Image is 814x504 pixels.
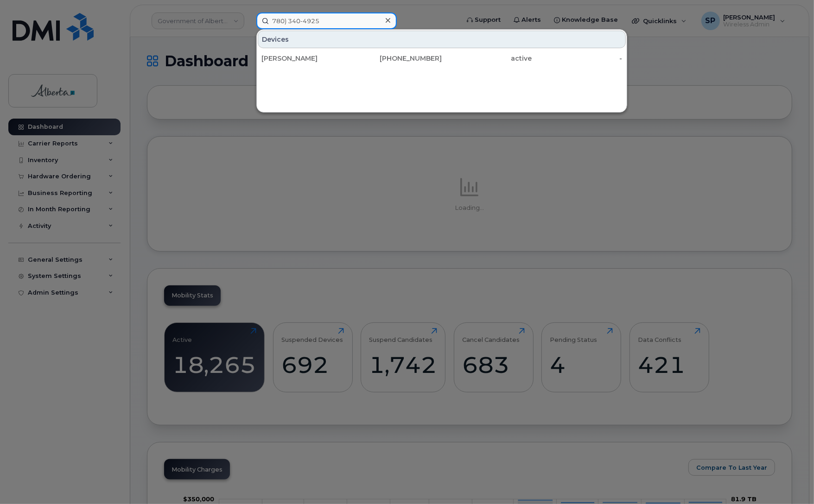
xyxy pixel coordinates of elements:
[532,54,623,63] div: -
[258,31,626,48] div: Devices
[352,54,442,63] div: [PHONE_NUMBER]
[258,50,626,67] a: [PERSON_NAME][PHONE_NUMBER]active-
[442,54,532,63] div: active
[261,54,352,63] div: [PERSON_NAME]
